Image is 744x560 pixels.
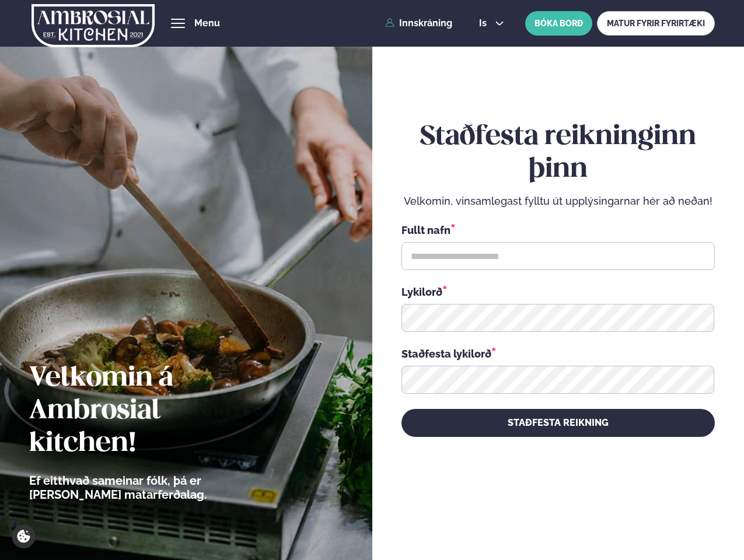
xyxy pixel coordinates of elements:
[525,11,592,36] button: BÓKA BORÐ
[470,19,514,28] button: is
[597,11,715,36] a: MATUR FYRIR FYRIRTÆKI
[401,346,715,361] div: Staðfesta lykilorð
[401,284,715,299] div: Lykilorð
[385,18,452,29] a: Innskráning
[401,121,715,186] h2: Staðfesta reikninginn þinn
[401,222,715,237] div: Fullt nafn
[401,409,715,437] button: STAÐFESTA REIKNING
[32,2,155,50] img: logo
[401,194,715,208] p: Velkomin, vinsamlegast fylltu út upplýsingarnar hér að neðan!
[29,474,271,502] p: Ef eitthvað sameinar fólk, þá er [PERSON_NAME] matarferðalag.
[171,16,185,30] button: hamburger
[12,524,36,548] a: Cookie settings
[479,19,490,28] span: is
[29,362,271,460] h2: Velkomin á Ambrosial kitchen!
